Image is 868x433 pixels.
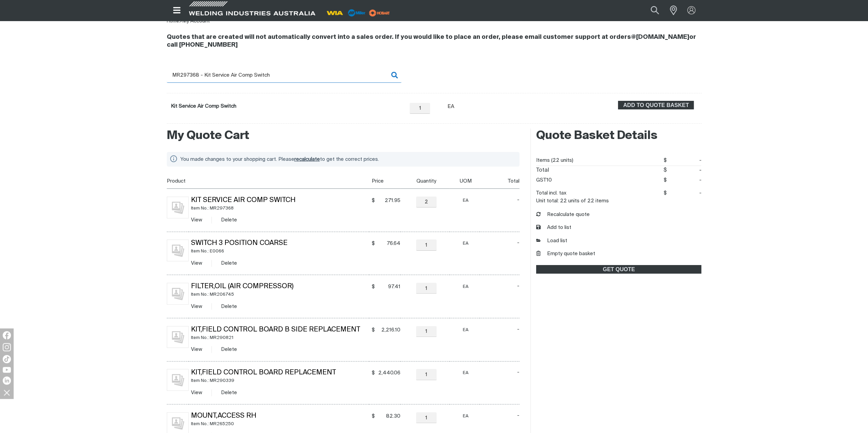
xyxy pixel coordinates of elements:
dt: Total [536,166,549,175]
div: EA [447,103,455,111]
a: Kit,Field Control Board Replacement [191,369,336,376]
dt: Items (22 units) [536,155,573,166]
div: EA [452,197,480,204]
a: Kit Service Air Comp Switch [171,104,236,109]
span: - [496,369,519,376]
h2: My Quote Cart [167,128,520,143]
h4: Quotes that are created will not automatically convert into a sales order. If you would like to p... [167,33,702,49]
a: Kit Service Air Comp Switch [191,197,296,204]
span: $ [371,370,374,376]
th: Total [480,173,520,189]
span: - [667,188,702,198]
img: Instagram [3,343,11,351]
div: EA [452,369,480,377]
a: View Kit,Field Control Board Replacement [191,390,202,395]
th: Product [167,173,369,189]
span: $ [371,283,374,290]
img: TikTok [3,355,11,363]
div: Product or group for quick order [167,67,702,124]
img: hide socials [1,387,13,398]
img: No image for this product [167,326,189,348]
div: Item No.: MR297368 [191,204,369,212]
span: 2,216.10 [377,327,400,334]
span: $ [664,190,667,196]
img: No image for this product [167,197,189,218]
a: Kit,Field Control Board B Side Replacement [191,326,360,333]
a: GET QUOTE [536,265,701,274]
img: No image for this product [167,239,189,261]
span: - [667,175,702,185]
button: Delete Switch 3 Position Coarse [221,259,237,267]
div: EA [452,326,480,334]
span: GET QUOTE [537,265,701,274]
button: Delete Filter,Oil (Air Compressor) [221,303,237,310]
span: - [496,283,519,290]
span: $ [371,197,374,204]
span: $ [371,413,374,420]
img: No image for this product [167,283,189,305]
span: $ [663,168,667,173]
span: $ [664,177,667,183]
div: EA [452,283,480,291]
th: UOM [450,173,480,189]
button: Search products [643,3,666,18]
a: Home [167,19,179,24]
div: Item No.: MR206745 [191,291,369,298]
span: 97.41 [377,283,400,290]
span: - [496,326,519,333]
a: My Account [182,18,210,24]
button: Add to list [536,224,571,232]
span: $ [371,240,374,247]
a: miller [367,10,392,15]
dt: GST10 [536,175,552,185]
div: Item No.: MR290821 [191,334,369,342]
button: Delete Kit Service Air Comp Switch [221,216,237,224]
input: Product name or item number... [167,67,401,83]
div: You made changes to your shopping cart. Please to get the correct prices. [180,155,512,164]
a: Switch 3 Position Coarse [191,240,288,247]
img: No image for this product [167,369,189,391]
span: - [667,155,702,166]
span: ADD TO QUOTE BASKET [619,101,693,110]
a: Mount,ACcess Rh [191,413,256,419]
span: - [667,166,702,175]
span: 76.64 [377,240,400,247]
button: Delete Kit,Field Control Board Replacement [221,389,237,397]
span: - [496,412,519,419]
a: View Switch 3 Position Coarse [191,261,202,266]
th: Price [369,173,400,189]
img: Facebook [3,331,11,339]
button: Add Kit Service Air Comp Switch to the shopping cart [618,101,694,110]
button: Delete Kit,Field Control Board B Side Replacement [221,345,237,353]
dt: Total incl. tax [536,188,567,198]
span: - [496,239,519,246]
span: recalculate cart [294,157,320,162]
img: YouTube [3,367,11,373]
a: Load list [536,237,567,245]
div: Item No.: E0066 [191,247,369,255]
div: Item No.: MR290339 [191,377,369,385]
dt: Unit total: 22 units of 22 items [536,198,609,203]
a: @[DOMAIN_NAME] [631,34,689,40]
span: 271.95 [377,197,400,204]
span: > [179,19,182,24]
span: $ [371,327,374,334]
h2: Quote Basket Details [536,128,701,143]
div: EA [452,412,480,420]
button: Empty quote basket [536,250,595,258]
span: - [496,197,519,203]
a: View Kit Service Air Comp Switch [191,217,202,222]
img: miller [367,8,392,18]
div: EA [452,239,480,247]
a: View Filter,Oil (Air Compressor) [191,304,202,309]
a: Filter,Oil (Air Compressor) [191,283,294,290]
span: 82.30 [377,413,400,420]
input: Product name or item number... [634,3,666,18]
th: Quantity [400,173,450,189]
div: Item No.: MR265250 [191,420,369,428]
span: $ [664,158,667,163]
a: View Kit,Field Control Board B Side Replacement [191,347,202,352]
span: 2,440.06 [377,370,400,376]
button: Recalculate quote [536,211,590,219]
img: LinkedIn [3,376,11,385]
